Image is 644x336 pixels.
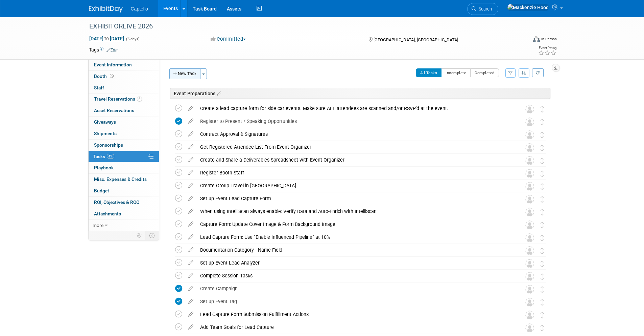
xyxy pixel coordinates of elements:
span: Event Information [94,62,132,67]
span: [GEOGRAPHIC_DATA], [GEOGRAPHIC_DATA] [374,37,458,42]
img: Unassigned [525,298,534,307]
div: Lead Capture Form: Use "Enable Influenced Pipeline" at 10% [197,231,512,243]
img: Unassigned [525,118,534,126]
a: edit [185,260,197,266]
a: Refresh [532,68,544,77]
div: Set up Event Lead Capture Form [197,193,512,204]
span: 6 [137,97,142,102]
span: Shipments [94,131,117,136]
span: Attachments [94,211,121,216]
span: Search [476,6,492,12]
a: edit [185,298,197,304]
div: Create Group Travel in [GEOGRAPHIC_DATA] [197,180,512,191]
a: Sponsorships [89,140,159,151]
i: Move task [541,145,544,151]
a: edit [185,221,197,227]
span: more [93,223,103,228]
img: Unassigned [525,195,534,204]
img: Unassigned [525,208,534,216]
a: Playbook [89,162,159,173]
img: Unassigned [525,311,534,319]
td: Toggle Event Tabs [145,231,159,240]
a: Staff [89,82,159,93]
i: Move task [541,157,544,164]
img: Mackenzie Hood [507,4,549,11]
div: Set up Event Lead Analyzer [197,257,512,269]
span: Giveaways [94,119,116,125]
a: Budget [89,185,159,196]
a: edit [185,234,197,240]
img: Unassigned [525,259,534,268]
div: Set up Event Tag [197,296,512,307]
a: edit [185,131,197,137]
a: Giveaways [89,117,159,128]
span: Budget [94,188,109,193]
img: ExhibitDay [89,6,123,13]
div: Complete Session Tasks [197,270,512,281]
a: edit [185,273,197,279]
a: more [89,220,159,231]
div: Create and Share a Deliverables Spreadsheet with Event Organizer [197,154,512,166]
div: EXHIBITORLIVE 2026 [87,20,517,33]
span: Captello [131,6,148,12]
img: Unassigned [525,182,534,191]
div: Event Rating [538,46,556,50]
div: Get Registered Attendee List From Event Organizer [197,141,512,153]
img: Unassigned [525,233,534,242]
div: Contract Approval & Signatures [197,128,512,140]
div: Create a lead capture form for side car events. Make sure ALL attendees are scanned and/or RSVP'd... [197,103,512,114]
img: Unassigned [525,105,534,113]
button: Completed [470,68,499,77]
a: edit [185,311,197,317]
img: Unassigned [525,323,534,332]
a: edit [185,144,197,150]
div: Register Booth Staff [197,167,512,178]
a: edit [185,183,197,189]
i: Move task [541,325,544,331]
a: Travel Reservations6 [89,93,159,105]
a: edit [185,208,197,214]
a: Search [467,3,498,15]
span: Travel Reservations [94,96,142,102]
a: Booth [89,71,159,82]
img: Format-Inperson.png [533,36,540,42]
i: Move task [541,106,544,112]
a: edit [185,157,197,163]
img: Unassigned [525,169,534,178]
button: Incomplete [441,68,471,77]
span: Booth [94,73,115,79]
img: Unassigned [525,156,534,165]
div: Create Campaign [197,283,512,294]
a: Attachments [89,208,159,219]
a: ROI, Objectives & ROO [89,197,159,208]
div: In-Person [541,37,557,42]
a: Edit sections [215,90,221,97]
i: Move task [541,260,544,267]
div: Capture Form: Update Cover Image & Form Background Image [197,218,512,230]
span: ROI, Objectives & ROO [94,199,139,205]
i: Move task [541,196,544,203]
span: to [103,36,110,41]
span: Playbook [94,165,114,170]
div: Lead Capture Form Submission Fulfillment Actions [197,309,512,320]
td: Tags [89,46,118,53]
i: Move task [541,248,544,254]
button: New Task [169,68,200,79]
a: edit [185,195,197,202]
img: Unassigned [525,143,534,152]
a: Tasks4% [89,151,159,162]
img: Unassigned [525,220,534,229]
span: Staff [94,85,104,90]
span: (5 days) [125,37,140,41]
a: edit [185,324,197,330]
span: [DATE] [DATE] [89,36,124,42]
i: Move task [541,222,544,228]
img: Unassigned [525,272,534,281]
img: Unassigned [525,130,534,139]
span: Tasks [93,154,114,159]
a: Asset Reservations [89,105,159,116]
a: edit [185,247,197,253]
div: Add Team Goals for Lead Capture [197,321,512,333]
a: edit [185,170,197,176]
span: Asset Reservations [94,108,134,113]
